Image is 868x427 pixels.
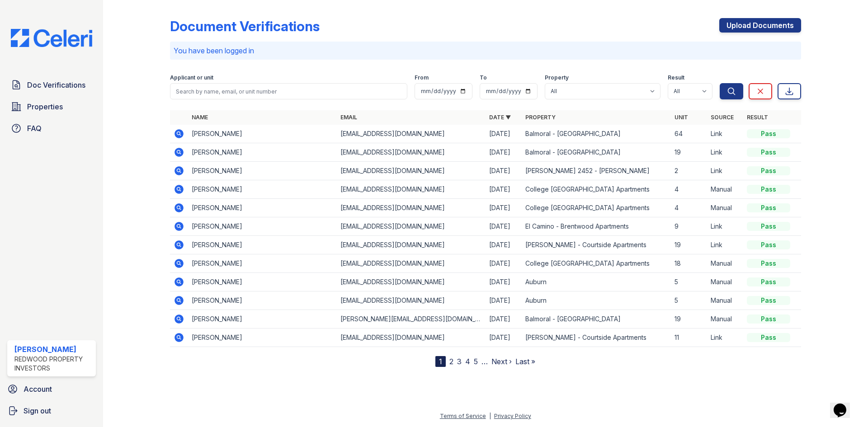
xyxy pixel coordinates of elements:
td: [EMAIL_ADDRESS][DOMAIN_NAME] [337,291,486,310]
a: Date ▼ [489,114,511,121]
a: 2 [449,357,453,366]
td: College [GEOGRAPHIC_DATA] Apartments [522,199,670,217]
td: [PERSON_NAME] [188,291,337,310]
td: Manual [707,199,743,217]
td: [PERSON_NAME] 2452 - [PERSON_NAME] [522,162,670,180]
a: Name [192,114,208,121]
a: 5 [474,357,478,366]
a: Source [711,114,734,121]
td: [PERSON_NAME] [188,143,337,162]
td: [EMAIL_ADDRESS][DOMAIN_NAME] [337,236,486,254]
td: Link [707,125,743,143]
a: 4 [465,357,470,366]
div: Pass [747,148,790,157]
td: Auburn [522,273,670,291]
div: Pass [747,203,790,212]
span: Properties [27,101,63,112]
td: [EMAIL_ADDRESS][DOMAIN_NAME] [337,162,486,180]
td: [DATE] [486,310,522,328]
div: Pass [747,333,790,342]
td: [EMAIL_ADDRESS][DOMAIN_NAME] [337,199,486,217]
div: Pass [747,296,790,305]
label: Property [545,74,569,81]
td: [PERSON_NAME] - Courtside Apartments [522,328,670,347]
a: Last » [515,357,535,366]
td: [DATE] [486,199,522,217]
a: Property [525,114,556,121]
span: … [481,356,488,367]
td: [DATE] [486,125,522,143]
span: Doc Verifications [27,80,85,90]
td: [DATE] [486,236,522,254]
td: [PERSON_NAME] [188,162,337,180]
td: [DATE] [486,254,522,273]
td: College [GEOGRAPHIC_DATA] Apartments [522,180,670,199]
label: To [480,74,487,81]
td: [DATE] [486,328,522,347]
img: CE_Logo_Blue-a8612792a0a2168367f1c8372b55b34899dd931a85d93a1a3d3e32e68fde9ad4.png [4,29,99,47]
a: Sign out [4,402,99,420]
td: Balmoral - [GEOGRAPHIC_DATA] [522,310,670,328]
a: Account [4,380,99,398]
td: [PERSON_NAME] [188,310,337,328]
div: Pass [747,259,790,268]
td: 9 [671,217,707,236]
td: [DATE] [486,180,522,199]
input: Search by name, email, or unit number [170,83,407,99]
a: Upload Documents [719,18,801,33]
a: Doc Verifications [7,76,96,94]
td: [PERSON_NAME] [188,328,337,347]
a: Email [340,114,357,121]
td: 19 [671,236,707,254]
td: Auburn [522,291,670,310]
td: 18 [671,254,707,273]
a: Properties [7,98,96,116]
div: Pass [747,129,790,138]
div: Pass [747,222,790,231]
td: [EMAIL_ADDRESS][DOMAIN_NAME] [337,254,486,273]
td: [EMAIL_ADDRESS][DOMAIN_NAME] [337,143,486,162]
td: 5 [671,291,707,310]
div: | [489,413,491,419]
td: [PERSON_NAME] - Courtside Apartments [522,236,670,254]
td: Link [707,236,743,254]
td: [PERSON_NAME] [188,273,337,291]
p: You have been logged in [174,45,797,56]
td: El Camino - Brentwood Apartments [522,217,670,236]
td: 11 [671,328,707,347]
td: 4 [671,199,707,217]
td: [DATE] [486,217,522,236]
td: 4 [671,180,707,199]
td: Manual [707,254,743,273]
div: Pass [747,166,790,175]
td: Manual [707,291,743,310]
td: College [GEOGRAPHIC_DATA] Apartments [522,254,670,273]
div: Pass [747,277,790,286]
td: Link [707,328,743,347]
td: Balmoral - [GEOGRAPHIC_DATA] [522,143,670,162]
a: Terms of Service [440,413,486,419]
a: FAQ [7,119,96,137]
td: Manual [707,180,743,199]
td: [EMAIL_ADDRESS][DOMAIN_NAME] [337,125,486,143]
td: Link [707,217,743,236]
td: [DATE] [486,162,522,180]
td: [DATE] [486,273,522,291]
label: Result [668,74,684,81]
div: Redwood Property Investors [14,355,92,373]
td: 5 [671,273,707,291]
label: Applicant or unit [170,74,213,81]
td: Balmoral - [GEOGRAPHIC_DATA] [522,125,670,143]
td: Link [707,143,743,162]
td: Manual [707,310,743,328]
td: [PERSON_NAME] [188,199,337,217]
td: 2 [671,162,707,180]
td: [EMAIL_ADDRESS][DOMAIN_NAME] [337,273,486,291]
a: 3 [457,357,462,366]
td: [PERSON_NAME] [188,125,337,143]
td: [PERSON_NAME] [188,236,337,254]
td: [PERSON_NAME][EMAIL_ADDRESS][DOMAIN_NAME] [337,310,486,328]
div: [PERSON_NAME] [14,344,92,355]
td: [DATE] [486,143,522,162]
